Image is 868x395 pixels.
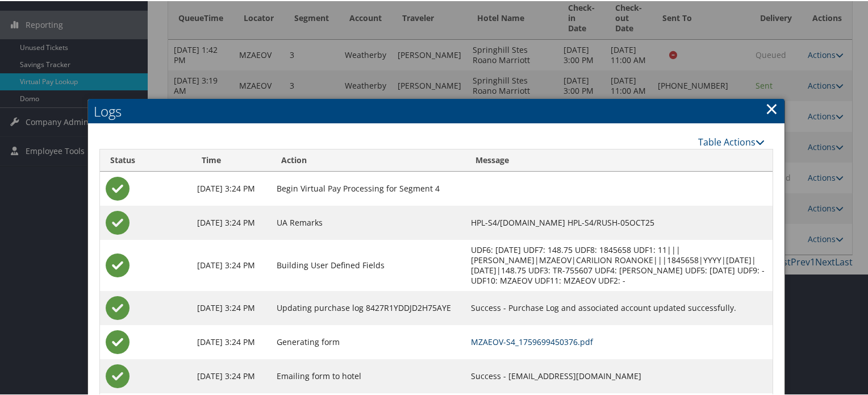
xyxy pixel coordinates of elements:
th: Time: activate to sort column ascending [191,148,272,171]
td: Building User Defined Fields [271,239,465,290]
td: Begin Virtual Pay Processing for Segment 4 [271,171,465,205]
td: [DATE] 3:24 PM [191,205,272,239]
td: HPL-S4/[DOMAIN_NAME] HPL-S4/RUSH-05OCT25 [465,205,773,239]
td: Success - [EMAIL_ADDRESS][DOMAIN_NAME] [465,358,773,392]
th: Status: activate to sort column ascending [100,148,191,171]
td: Updating purchase log 8427R1YDDJD2H75AYE [271,290,465,324]
a: MZAEOV-S4_1759699450376.pdf [471,335,593,346]
th: Message: activate to sort column ascending [465,148,773,171]
td: [DATE] 3:24 PM [191,358,272,392]
td: [DATE] 3:24 PM [191,324,272,358]
td: Generating form [271,324,465,358]
td: [DATE] 3:24 PM [191,239,272,290]
th: Action: activate to sort column ascending [271,148,465,171]
td: [DATE] 3:24 PM [191,290,272,324]
a: Close [765,96,778,119]
td: Emailing form to hotel [271,358,465,392]
td: Success - Purchase Log and associated account updated successfully. [465,290,773,324]
td: [DATE] 3:24 PM [191,171,272,205]
td: UDF6: [DATE] UDF7: 148.75 UDF8: 1845658 UDF1: 11|||[PERSON_NAME]|MZAEOV|CARILION ROANOKE|||184565... [465,239,773,290]
h2: Logs [88,98,785,123]
td: UA Remarks [271,205,465,239]
a: Table Actions [698,135,765,147]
